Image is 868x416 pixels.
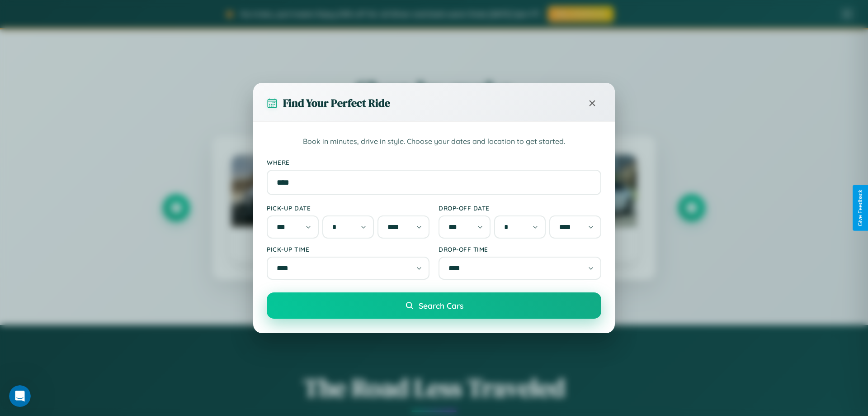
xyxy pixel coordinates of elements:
label: Drop-off Date [439,204,601,212]
label: Pick-up Date [267,204,429,212]
button: Search Cars [267,292,601,319]
label: Drop-off Time [439,245,601,253]
p: Book in minutes, drive in style. Choose your dates and location to get started. [267,136,601,148]
label: Pick-up Time [267,245,429,253]
span: Search Cars [419,301,463,311]
label: Where [267,158,601,166]
h3: Find Your Perfect Ride [283,96,390,110]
